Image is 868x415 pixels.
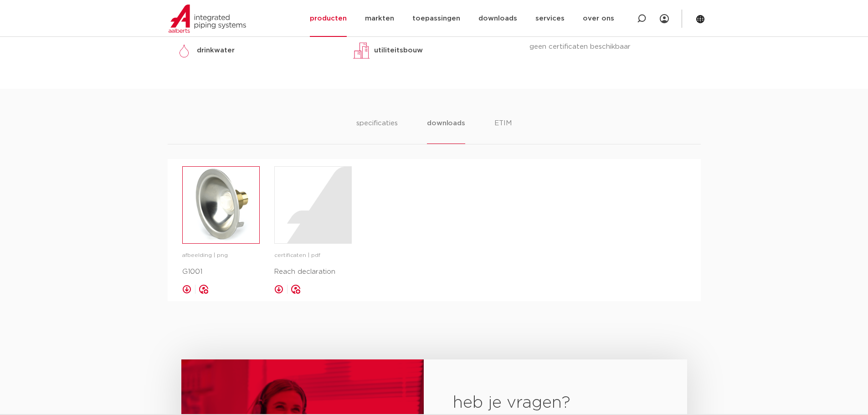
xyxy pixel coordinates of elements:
p: G1001 [182,266,260,277]
li: ETIM [494,118,512,144]
h2: heb je vragen? [453,392,657,414]
p: utiliteitsbouw [374,45,423,56]
a: image for G1001 [182,166,260,244]
p: drinkwater [197,45,235,56]
p: certificaten | pdf [274,251,352,260]
p: Reach declaration [274,266,352,277]
p: geen certificaten beschikbaar [529,41,693,52]
li: downloads [427,118,465,144]
li: specificaties [356,118,398,144]
img: image for G1001 [183,167,259,243]
p: afbeelding | png [182,251,260,260]
img: utiliteitsbouw [352,41,370,60]
img: drinkwater [175,41,193,60]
